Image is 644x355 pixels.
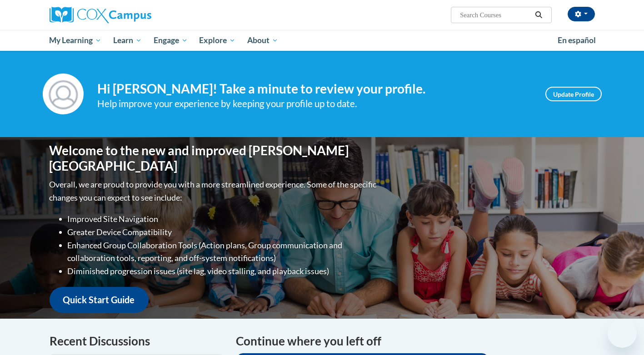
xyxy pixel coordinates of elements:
[568,7,595,21] button: Account Settings
[50,7,222,23] a: Cox Campus
[49,35,101,46] span: My Learning
[68,226,379,239] li: Greater Device Compatibility
[113,35,142,46] span: Learn
[552,31,602,50] a: En español
[36,30,609,51] div: Main menu
[97,81,532,97] h4: Hi [PERSON_NAME]! Take a minute to review your profile.
[44,30,108,51] a: My Learning
[154,35,188,46] span: Engage
[199,35,235,46] span: Explore
[241,30,284,51] a: About
[107,30,148,51] a: Learn
[68,265,379,278] li: Diminished progression issues (site lag, video stalling, and playback issues)
[148,30,194,51] a: Engage
[68,239,379,265] li: Enhanced Group Collaboration Tools (Action plans, Group communication and collaboration tools, re...
[50,178,379,204] p: Overall, we are proud to provide you with a more streamlined experience. Some of the specific cha...
[532,10,545,20] button: Search
[247,35,278,46] span: About
[608,319,637,348] iframe: Button to launch messaging window
[43,74,84,114] img: Profile Image
[236,332,595,350] h4: Continue where you left off
[50,7,151,23] img: Cox Campus
[68,212,379,226] li: Improved Site Navigation
[545,87,602,101] a: Update Profile
[50,143,379,173] h1: Welcome to the new and improved [PERSON_NAME][GEOGRAPHIC_DATA]
[50,332,222,350] h4: Recent Discussions
[558,35,596,45] span: En español
[459,10,532,20] input: Search Courses
[97,96,532,111] div: Help improve your experience by keeping your profile up to date.
[193,30,241,51] a: Explore
[50,287,149,313] a: Quick Start Guide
